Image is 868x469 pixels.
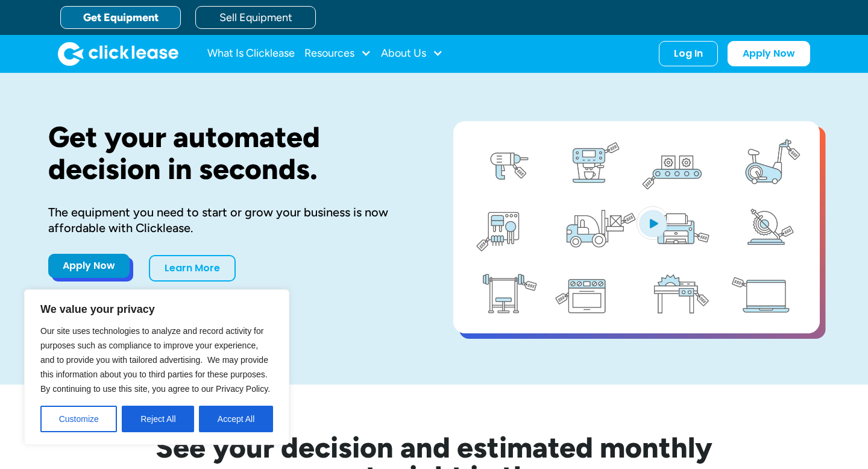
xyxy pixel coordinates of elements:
div: The equipment you need to start or grow your business is now affordable with Clicklease. [48,204,415,236]
a: home [58,42,178,66]
a: Apply Now [728,41,810,66]
img: Clicklease logo [58,42,178,66]
span: Our site uses technologies to analyze and record activity for purposes such as compliance to impr... [40,326,270,394]
div: Log In [674,48,703,60]
h1: Get your automated decision in seconds. [48,121,415,185]
p: We value your privacy [40,302,273,316]
a: Get Equipment [60,6,181,29]
a: What Is Clicklease [207,42,295,66]
img: Blue play button logo on a light blue circular background [637,206,669,240]
button: Reject All [122,406,194,432]
div: About Us [381,42,443,66]
a: Apply Now [48,254,130,278]
button: Customize [40,406,117,432]
a: Learn More [149,255,236,282]
div: We value your privacy [24,289,289,445]
button: Accept All [199,406,273,432]
a: Sell Equipment [195,6,316,29]
a: open lightbox [453,121,820,333]
div: Resources [304,42,371,66]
